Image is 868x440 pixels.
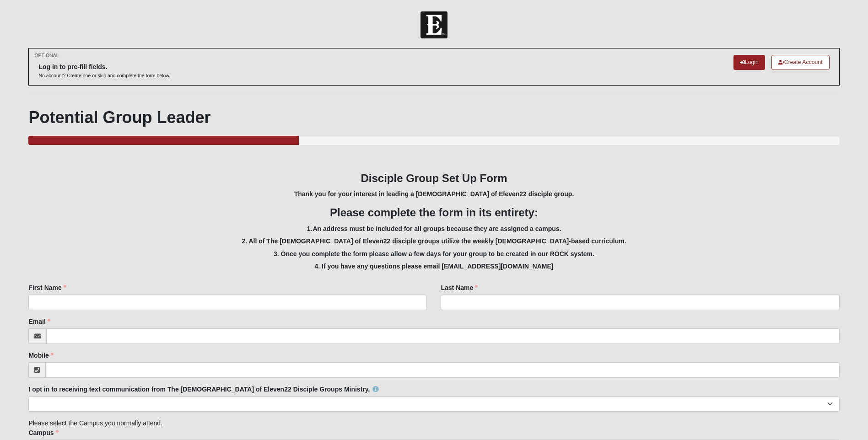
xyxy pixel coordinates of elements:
[28,385,379,394] label: I opt in to receiving text communication from The [DEMOGRAPHIC_DATA] of Eleven22 Disciple Groups ...
[28,172,839,185] h3: Disciple Group Set Up Form
[38,63,170,71] h6: Log in to pre-fill fields.
[28,428,58,437] label: Campus
[38,72,170,79] p: No account? Create one or skip and complete the form below.
[28,225,839,233] h5: 1. An address must be included for all groups because they are assigned a campus.
[28,317,50,326] label: Email
[441,283,478,292] label: Last Name
[28,283,66,292] label: First Name
[28,237,839,245] h5: 2. All of The [DEMOGRAPHIC_DATA] of Eleven22 disciple groups utilize the weekly [DEMOGRAPHIC_DATA...
[28,107,839,127] h1: Potential Group Leader
[733,55,765,70] a: Login
[28,190,839,198] h5: Thank you for your interest in leading a [DEMOGRAPHIC_DATA] of Eleven22 disciple group.
[771,55,830,70] a: Create Account
[28,351,53,360] label: Mobile
[34,52,59,59] small: OPTIONAL
[421,11,447,38] img: Church of Eleven22 Logo
[28,250,839,258] h5: 3. Once you complete the form please allow a few days for your group to be created in our ROCK sy...
[28,263,839,270] h5: 4. If you have any questions please email [EMAIL_ADDRESS][DOMAIN_NAME]
[28,206,839,220] h3: Please complete the form in its entirety:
